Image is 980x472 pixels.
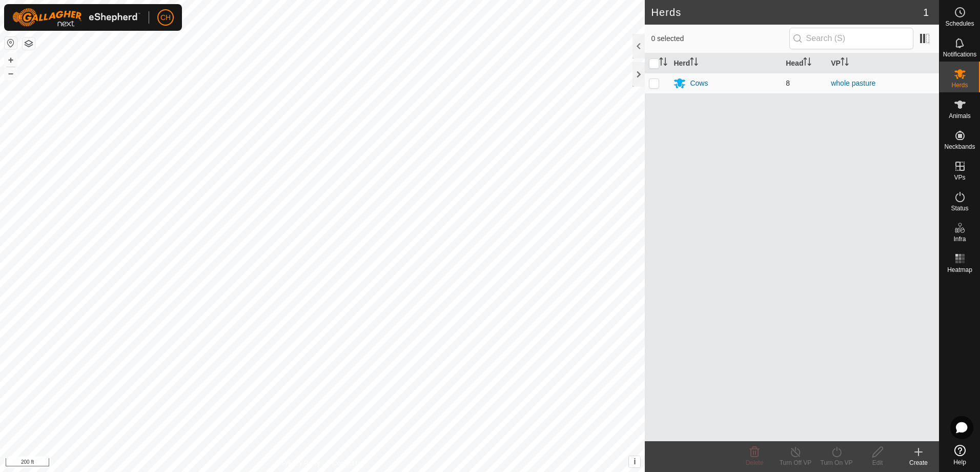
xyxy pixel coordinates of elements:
span: CH [160,12,171,23]
span: Delete [746,459,764,466]
button: Reset Map [5,37,17,49]
span: Animals [949,113,971,119]
div: Edit [857,458,898,467]
span: Infra [953,236,966,242]
div: Cows [690,78,708,89]
p-sorticon: Activate to sort [841,59,849,67]
div: Create [898,458,939,467]
span: Notifications [943,51,976,57]
span: Status [951,205,968,211]
button: Map Layers [23,37,35,50]
button: + [5,54,17,66]
p-sorticon: Activate to sort [690,59,698,67]
span: i [634,457,636,466]
span: Heatmap [947,267,972,273]
div: Turn Off VP [775,458,816,467]
img: Gallagher Logo [12,8,140,27]
div: Turn On VP [816,458,857,467]
span: 8 [786,79,790,87]
th: VP [827,53,939,73]
a: whole pasture [831,79,875,87]
button: i [629,456,640,467]
h2: Herds [651,6,923,18]
th: Herd [669,53,782,73]
button: – [5,67,17,80]
span: Neckbands [944,144,975,150]
span: 0 selected [651,33,789,44]
span: 1 [923,5,929,20]
p-sorticon: Activate to sort [659,59,667,67]
p-sorticon: Activate to sort [803,59,811,67]
a: Help [940,441,980,469]
span: Herds [951,82,968,88]
span: VPs [954,174,965,181]
span: Help [953,459,966,465]
th: Head [782,53,827,73]
a: Contact Us [333,459,363,468]
span: Schedules [945,21,974,27]
a: Privacy Policy [282,459,320,468]
input: Search (S) [789,28,913,49]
